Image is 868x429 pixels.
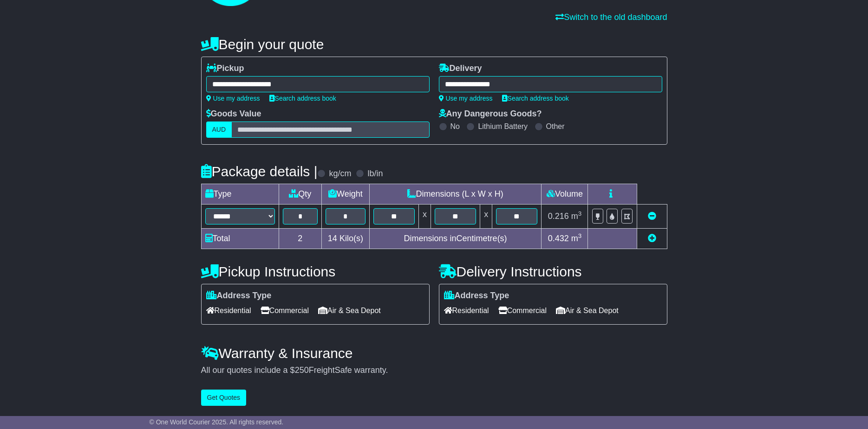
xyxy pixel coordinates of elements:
[480,205,492,229] td: x
[206,64,244,74] label: Pickup
[201,37,667,52] h4: Begin your quote
[322,229,370,249] td: Kilo(s)
[498,303,547,318] span: Commercial
[502,95,569,102] a: Search address book
[444,303,489,318] span: Residential
[269,95,336,102] a: Search address book
[578,232,582,239] sup: 3
[439,264,667,279] h4: Delivery Instructions
[328,234,337,243] span: 14
[546,122,565,131] label: Other
[201,164,318,179] h4: Package details |
[439,95,493,102] a: Use my address
[206,95,260,102] a: Use my address
[450,122,460,131] label: No
[261,303,309,318] span: Commercial
[206,291,272,301] label: Address Type
[369,184,542,205] td: Dimensions (L x W x H)
[150,418,284,426] span: © One World Courier 2025. All rights reserved.
[201,365,667,376] div: All our quotes include a $ FreightSafe warranty.
[418,205,431,229] td: x
[439,109,542,119] label: Any Dangerous Goods?
[322,184,370,205] td: Weight
[648,234,656,243] a: Add new item
[201,346,667,361] h4: Warranty & Insurance
[578,210,582,217] sup: 3
[548,211,569,221] span: 0.216
[279,229,322,249] td: 2
[478,122,528,131] label: Lithium Battery
[295,365,309,375] span: 250
[439,64,482,74] label: Delivery
[201,184,279,205] td: Type
[648,211,656,221] a: Remove this item
[279,184,322,205] td: Qty
[201,229,279,249] td: Total
[571,234,582,243] span: m
[369,229,542,249] td: Dimensions in Centimetre(s)
[556,303,619,318] span: Air & Sea Depot
[548,234,569,243] span: 0.432
[206,122,232,138] label: AUD
[571,211,582,221] span: m
[367,169,383,179] label: lb/in
[206,109,261,119] label: Goods Value
[542,184,588,205] td: Volume
[555,13,667,22] a: Switch to the old dashboard
[201,390,247,406] button: Get Quotes
[318,303,381,318] span: Air & Sea Depot
[329,169,351,179] label: kg/cm
[444,291,509,301] label: Address Type
[206,303,251,318] span: Residential
[201,264,430,279] h4: Pickup Instructions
